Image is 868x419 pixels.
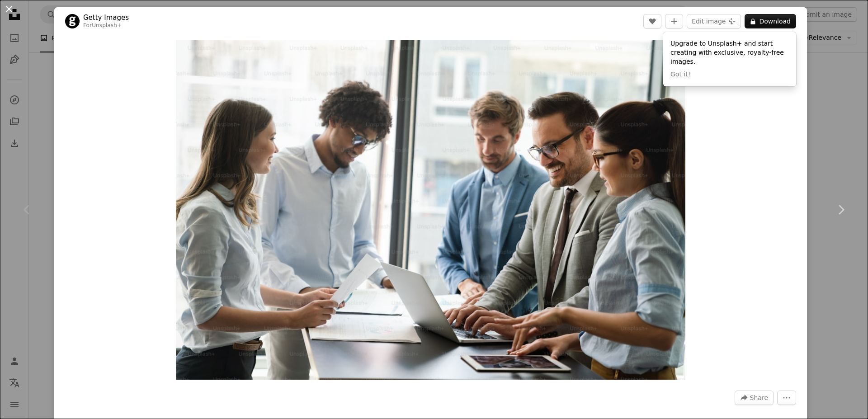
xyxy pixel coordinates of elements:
[670,70,690,79] button: Got it!
[92,22,122,28] a: Unsplash+
[735,391,774,405] button: Share this image
[83,22,129,29] div: For
[750,391,768,405] span: Share
[687,14,741,28] button: Edit image
[65,14,80,28] img: Go to Getty Images's profile
[176,40,685,380] img: Portrait of successful business team working together in office
[643,14,661,28] button: Like
[176,40,685,380] button: Zoom in on this image
[814,166,868,253] a: Next
[665,14,683,28] button: Add to Collection
[83,13,129,22] a: Getty Images
[745,14,796,28] button: Download
[663,32,796,86] div: Upgrade to Unsplash+ and start creating with exclusive, royalty-free images.
[777,391,796,405] button: More Actions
